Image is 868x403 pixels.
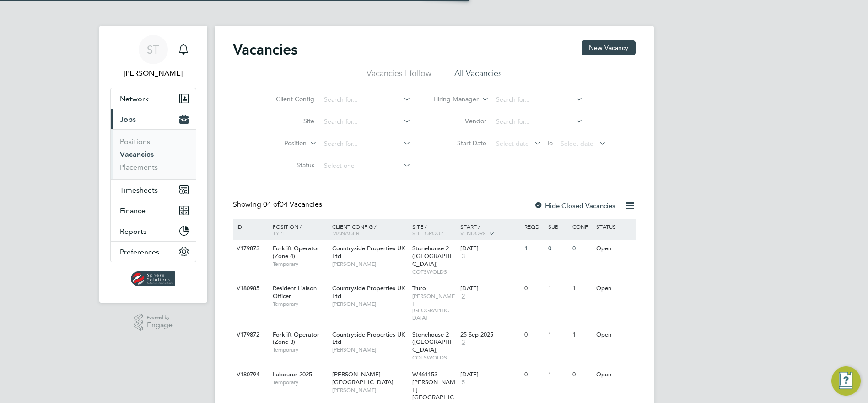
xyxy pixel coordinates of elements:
[233,200,324,210] div: Showing
[412,284,426,292] span: Truro
[570,366,594,383] div: 0
[111,242,196,262] button: Preferences
[120,137,150,146] a: Positions
[546,366,570,383] div: 1
[546,219,570,234] div: Sub
[120,186,158,194] span: Timesheets
[831,366,861,396] button: Engage Resource Center
[534,201,615,210] label: Hide Closed Vacancies
[493,116,583,128] input: Search for...
[460,253,466,260] span: 3
[412,293,456,321] span: [PERSON_NAME][GEOGRAPHIC_DATA]
[460,245,520,253] div: [DATE]
[546,240,570,257] div: 0
[147,321,173,329] span: Engage
[410,219,458,241] div: Site /
[273,300,328,308] span: Temporary
[234,366,266,383] div: V180794
[522,240,546,257] div: 1
[546,326,570,343] div: 1
[273,244,319,260] span: Forklift Operator (Zone 4)
[582,40,636,55] button: New Vacancy
[273,370,312,378] span: Labourer 2025
[426,95,479,104] label: Hiring Manager
[460,293,466,300] span: 2
[332,386,408,394] span: [PERSON_NAME]
[273,379,328,386] span: Temporary
[254,139,307,148] label: Position
[332,346,408,353] span: [PERSON_NAME]
[263,200,280,209] span: 04 of
[321,160,411,172] input: Select one
[434,139,486,147] label: Start Date
[546,280,570,297] div: 1
[111,129,196,179] div: Jobs
[332,260,408,268] span: [PERSON_NAME]
[460,338,466,346] span: 3
[570,326,594,343] div: 1
[120,227,146,236] span: Reports
[570,219,594,234] div: Conf
[110,68,196,79] span: Selin Thomas
[570,240,594,257] div: 0
[266,219,330,241] div: Position /
[111,109,196,129] button: Jobs
[412,244,452,268] span: Stonehouse 2 ([GEOGRAPHIC_DATA])
[120,163,158,171] a: Placements
[134,314,173,331] a: Powered byEngage
[332,300,408,308] span: [PERSON_NAME]
[522,219,546,234] div: Reqd
[561,139,593,148] span: Select date
[234,219,266,234] div: ID
[493,94,583,106] input: Search for...
[111,200,196,221] button: Finance
[460,285,520,293] div: [DATE]
[412,354,456,361] span: COTSWOLDS
[99,26,207,303] nav: Main navigation
[522,326,546,343] div: 0
[454,68,502,84] li: All Vacancies
[262,117,314,125] label: Site
[544,137,555,149] span: To
[273,284,317,300] span: Resident Liaison Officer
[120,206,146,215] span: Finance
[110,35,196,79] a: ST[PERSON_NAME]
[263,200,322,209] span: 04 Vacancies
[273,229,286,237] span: Type
[131,271,175,286] img: spheresolutions-logo-retina.png
[147,44,159,55] span: ST
[273,260,328,268] span: Temporary
[522,280,546,297] div: 0
[332,229,359,237] span: Manager
[234,326,266,343] div: V179872
[332,284,405,300] span: Countryside Properties UK Ltd
[321,94,411,106] input: Search for...
[111,221,196,241] button: Reports
[120,94,149,103] span: Network
[330,219,410,241] div: Client Config /
[262,95,314,103] label: Client Config
[460,379,466,386] span: 5
[110,271,196,286] a: Go to home page
[594,280,634,297] div: Open
[321,138,411,150] input: Search for...
[434,117,486,125] label: Vendor
[321,116,411,128] input: Search for...
[120,248,159,256] span: Preferences
[273,346,328,353] span: Temporary
[496,139,529,148] span: Select date
[412,268,456,276] span: COTSWOLDS
[111,180,196,200] button: Timesheets
[594,326,634,343] div: Open
[234,240,266,257] div: V179873
[367,68,431,84] li: Vacancies I follow
[460,229,486,237] span: Vendors
[111,88,196,109] button: Network
[458,219,522,242] div: Start /
[234,280,266,297] div: V180985
[412,331,452,354] span: Stonehouse 2 ([GEOGRAPHIC_DATA])
[273,331,319,346] span: Forklift Operator (Zone 3)
[262,161,314,169] label: Status
[120,115,136,124] span: Jobs
[460,331,520,339] div: 25 Sep 2025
